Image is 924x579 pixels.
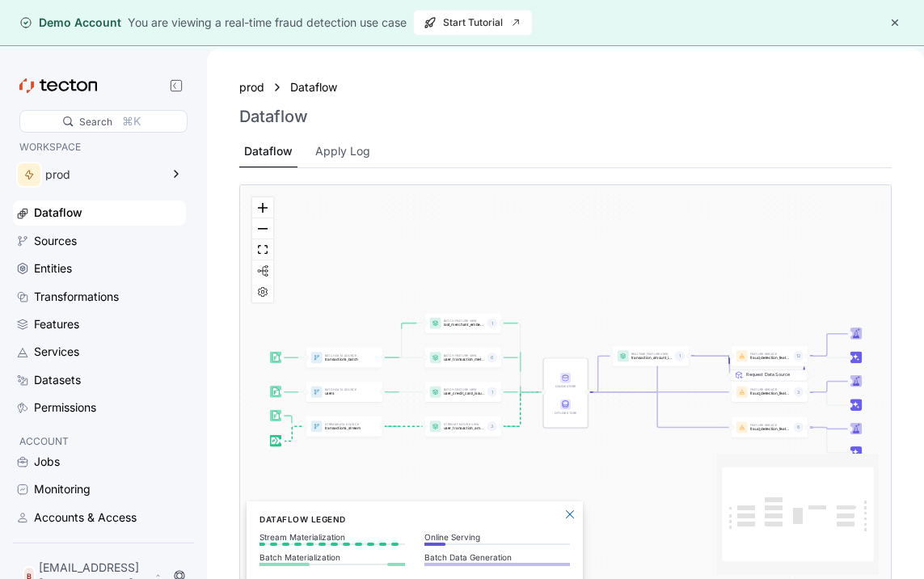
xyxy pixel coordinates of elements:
div: You are viewing a real-time fraud detection use case [128,14,407,32]
g: Edge from featureView:user_transaction_amount_totals to STORE [499,392,542,427]
p: fraud_detection_feature_service [750,427,791,431]
p: Feature Service [750,425,791,427]
g: Edge from dataSource:transactions_batch to featureView:last_merchant_embedding [380,323,424,358]
div: Online Store [553,373,578,389]
div: Services [34,343,79,361]
p: Batch Materialization [259,552,405,562]
div: Search⌘K [19,110,188,133]
p: Batch Feature View [444,320,485,323]
a: Dataflow [290,78,347,96]
div: 6 [794,423,804,433]
div: Monitoring [34,480,91,498]
g: Edge from featureService:fraud_detection_feature_service:v2 to REQ_featureService:fraud_detection... [804,357,805,376]
p: last_merchant_embedding [444,323,485,327]
g: Edge from STORE to featureView:transaction_amount_is_higher_than_average [585,357,611,392]
div: Request Data Source [746,372,803,421]
div: 3 [487,421,497,431]
a: Transformations [13,285,186,309]
a: Feature Servicefraud_detection_feature_service_streaming3 [732,382,808,403]
a: Entities [13,256,186,281]
p: Batch Feature View [444,354,485,357]
g: Edge from featureView:user_transaction_metrics to STORE [499,358,542,393]
g: Edge from STORE to featureService:fraud_detection_feature_service [585,392,730,428]
h6: Dataflow Legend [259,513,570,526]
div: Entities [34,260,72,277]
div: Dataflow [34,204,82,222]
a: Jobs [13,450,186,474]
div: 1 [487,387,497,397]
a: prod [239,78,264,96]
a: Dataflow [13,201,186,225]
a: Permissions [13,395,186,420]
p: Online Serving [424,532,570,542]
g: Edge from featureService:fraud_detection_feature_service:v2 to Trainer_featureService:fraud_detec... [805,334,849,356]
p: user_transaction_amount_totals [444,426,485,430]
div: Accounts & Access [34,509,137,526]
div: Sources [34,232,77,250]
a: Services [13,340,186,364]
div: 6 [487,353,497,362]
div: Online Store [553,384,578,389]
div: 1 [675,351,685,361]
a: Sources [13,229,186,253]
p: users [325,391,366,395]
g: Edge from featureService:fraud_detection_feature_service:v2 to Inference_featureService:fraud_det... [805,357,849,358]
button: Close Legend Panel [560,505,580,524]
g: Edge from featureService:fraud_detection_feature_service to Trainer_featureService:fraud_detectio... [805,428,849,429]
a: Features [13,312,186,336]
button: Start Tutorial [413,10,533,36]
g: Edge from STORE to featureService:fraud_detection_feature_service:v2 [585,357,730,392]
div: Datasets [34,371,81,389]
p: Stream Materialization [259,532,405,542]
p: ACCOUNT [19,433,179,450]
a: Feature Servicefraud_detection_feature_service:v212 [732,346,808,366]
a: BatchData Sourcetransactions_batch [306,348,382,368]
p: Batch Data Source [325,389,366,391]
p: Batch Data Source [325,354,366,357]
button: fit view [252,239,273,260]
p: Batch Data Generation [424,552,570,562]
div: Features [34,315,79,333]
a: Datasets [13,368,186,392]
p: WORKSPACE [19,139,179,155]
div: Apply Log [315,142,370,160]
a: Batch Feature Viewuser_transaction_metrics6 [425,348,501,368]
a: Batch Feature Viewuser_credit_card_issuer1 [425,382,501,403]
button: zoom in [252,197,273,218]
g: Edge from dataSource:transactions_stream_stream_source to dataSource:transactions_stream [280,427,305,442]
div: Offline Store [553,411,578,416]
div: Jobs [34,453,60,471]
div: Transformations [34,288,119,306]
div: prod [45,169,160,180]
div: Demo Account [19,15,121,31]
button: zoom out [252,218,273,239]
div: 1 [487,319,497,328]
p: Batch Feature View [444,389,485,391]
g: Edge from featureView:last_merchant_embedding to STORE [499,323,542,392]
div: Permissions [34,399,96,416]
p: Stream Data Source [325,423,366,425]
a: StreamData Sourcetransactions_stream [306,416,382,437]
p: user_credit_card_issuer [444,391,485,395]
g: Edge from featureService:fraud_detection_feature_service to Inference_featureService:fraud_detect... [805,428,849,453]
p: user_transaction_metrics [444,357,485,361]
p: Stream Feature View [444,423,485,425]
a: Feature Servicefraud_detection_feature_service6 [732,417,808,437]
div: Stream Feature Viewuser_transaction_amount_totals3 [425,416,501,437]
a: Realtime Feature Viewtransaction_amount_is_higher_than_average1 [613,346,689,366]
p: transactions_batch [325,357,366,361]
div: Request Data Source [739,350,817,361]
a: BatchData Sourceusers [306,382,382,403]
div: Search [79,114,112,129]
a: Batch Feature Viewlast_merchant_embedding1 [425,314,501,334]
